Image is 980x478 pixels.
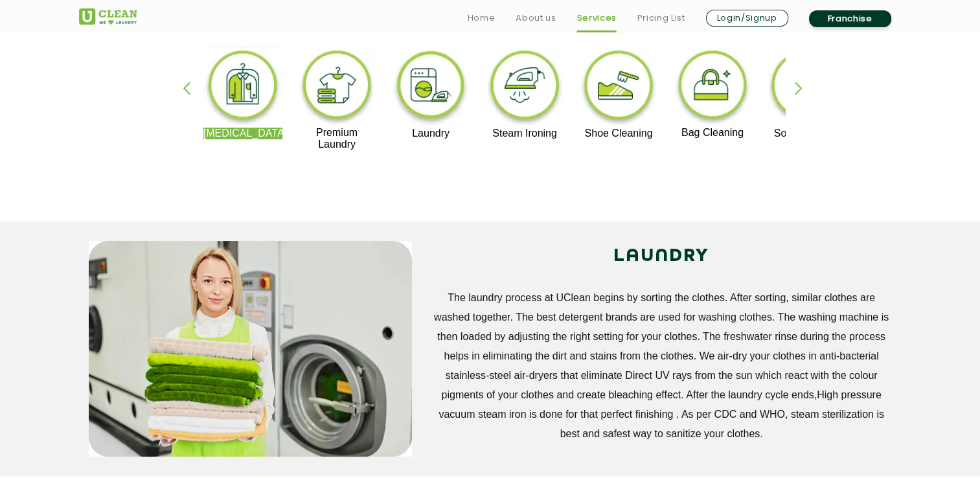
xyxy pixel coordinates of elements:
[637,10,685,26] a: Pricing List
[516,10,556,26] a: About us
[468,10,496,26] a: Home
[391,128,471,139] p: Laundry
[673,127,753,139] p: Bag Cleaning
[89,241,412,457] img: service_main_image_11zon.webp
[673,47,753,127] img: bag_cleaning_11zon.webp
[203,128,283,139] p: [MEDICAL_DATA]
[485,128,565,139] p: Steam Ironing
[431,241,892,272] h2: LAUNDRY
[706,10,788,27] a: Login/Signup
[297,47,377,127] img: premium_laundry_cleaning_11zon.webp
[766,47,846,128] img: sofa_cleaning_11zon.webp
[579,128,659,139] p: Shoe Cleaning
[79,8,137,25] img: UClean Laundry and Dry Cleaning
[391,47,471,128] img: laundry_cleaning_11zon.webp
[203,47,283,128] img: dry_cleaning_11zon.webp
[576,10,616,26] a: Services
[809,10,891,27] a: Franchise
[485,47,565,128] img: steam_ironing_11zon.webp
[579,47,659,128] img: shoe_cleaning_11zon.webp
[431,288,892,444] p: The laundry process at UClean begins by sorting the clothes. After sorting, similar clothes are w...
[766,128,846,139] p: Sofa Cleaning
[297,127,377,150] p: Premium Laundry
